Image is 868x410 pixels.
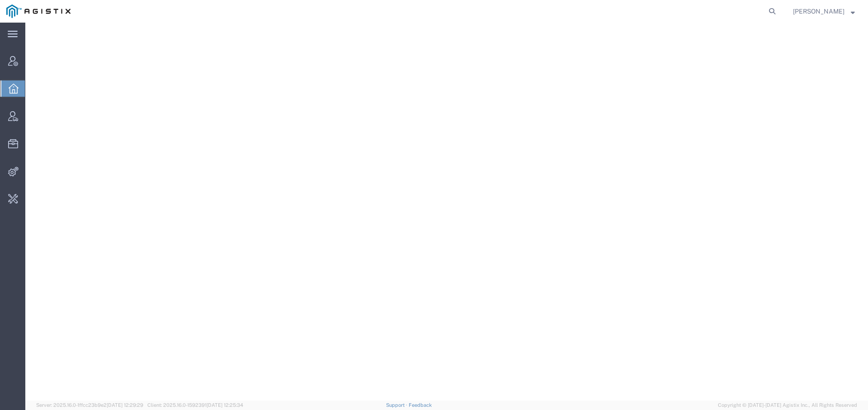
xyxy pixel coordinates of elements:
[207,402,243,408] span: [DATE] 12:25:34
[147,402,243,408] span: Client: 2025.16.0-1592391
[25,23,868,401] iframe: FS Legacy Container
[793,6,855,17] button: [PERSON_NAME]
[36,402,143,408] span: Server: 2025.16.0-1ffcc23b9e2
[6,5,71,18] img: logo
[409,402,432,408] a: Feedback
[718,401,857,409] span: Copyright © [DATE]-[DATE] Agistix Inc., All Rights Reserved
[386,402,409,408] a: Support
[793,6,844,16] span: Abbie Wilkiemeyer
[107,402,143,408] span: [DATE] 12:29:29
